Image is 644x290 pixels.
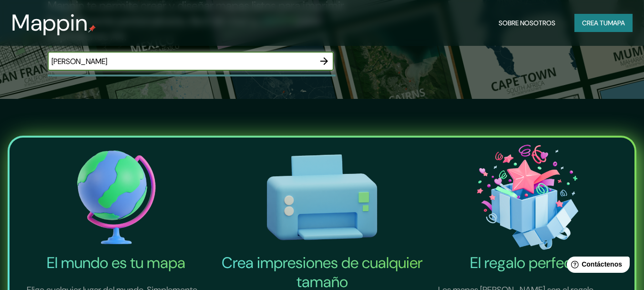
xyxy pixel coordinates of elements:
font: Crea tu [582,19,608,27]
font: El regalo perfecto [470,253,586,273]
img: pin de mapeo [88,25,96,32]
input: Elige tu lugar favorito [48,56,315,67]
img: Crea impresiones de cualquier tamaño-icono [221,141,423,253]
font: El mundo es tu mapa [47,253,185,273]
font: Mappin [11,8,88,38]
img: El mundo es tu icono de mapa [15,141,217,253]
button: Sobre nosotros [495,14,559,32]
img: El icono del regalo perfecto [427,141,629,253]
font: Sobre nosotros [499,19,555,27]
font: mapa [608,19,625,27]
iframe: Lanzador de widgets de ayuda [559,253,634,279]
button: Crea tumapa [574,14,633,32]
